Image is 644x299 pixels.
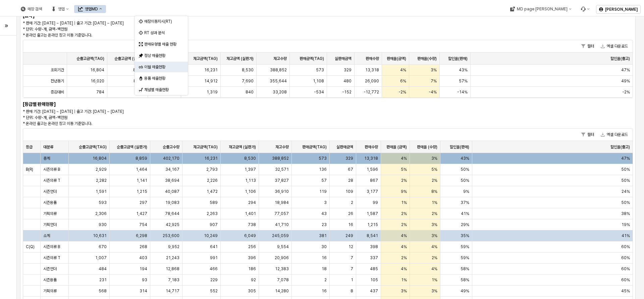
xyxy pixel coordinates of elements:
[431,244,437,249] span: 4%
[387,56,406,61] span: 판매율(금액)
[23,108,376,127] p: * 판매 기간: [DATE] ~ [DATE] | 출고 기간: [DATE] ~ [DATE] * 단위: 수량-개, 금액-백만원 * 온라인 출고는 온라인 창고 이동 기준입니다.
[275,200,289,205] span: 18,984
[242,67,254,73] span: 8,530
[166,288,179,294] span: 14,717
[144,19,180,24] div: 매장이동지시(RT)
[140,288,147,294] span: 314
[461,167,469,172] span: 50%
[401,277,407,283] span: 1%
[136,156,147,161] span: 8,859
[431,288,437,294] span: 3%
[302,144,327,150] span: 판매금액(TAG)
[275,189,289,194] span: 36,910
[275,266,289,272] span: 12,383
[621,156,630,161] span: 47%
[248,200,256,205] span: 294
[461,277,469,283] span: 58%
[43,222,57,227] span: 기획언더
[401,200,407,205] span: 1%
[210,266,218,272] span: 466
[43,244,60,249] span: 시즌의류 B
[417,56,437,61] span: 판매율(수량)
[165,211,179,216] span: 78,644
[43,255,60,260] span: 시즌의류 T
[401,222,407,227] span: 2%
[140,266,147,272] span: 194
[43,200,57,205] span: 시즌용품
[47,5,73,13] button: 영업
[432,277,437,283] span: 1%
[133,67,145,73] span: 8,859
[366,56,379,61] span: 판매수량
[431,167,437,172] span: 5%
[137,189,147,194] span: 1,215
[605,7,638,12] p: [PERSON_NAME]
[275,167,289,172] span: 32,571
[344,67,352,73] span: 329
[95,255,107,260] span: 1,007
[506,5,575,13] div: MD page 이동
[322,266,327,272] span: 18
[348,211,353,216] span: 26
[431,189,437,194] span: 8%
[370,266,378,272] span: 485
[343,78,352,84] span: 480
[26,144,33,150] span: 등급
[319,189,327,194] span: 119
[345,189,353,194] span: 109
[401,266,407,272] span: 4%
[274,211,289,216] span: 77,057
[348,167,353,172] span: 67
[74,5,106,13] button: 영업MD
[432,255,437,260] span: 2%
[139,222,147,227] span: 754
[598,131,631,139] button: 엑셀 다운로드
[207,89,218,95] span: 1,319
[51,89,64,95] span: 증감대비
[461,200,469,205] span: 37%
[26,167,33,172] span: B(R)
[226,56,254,61] span: 재고금액 (실판가)
[321,211,327,216] span: 43
[51,67,64,73] span: 조회기간
[621,211,630,216] span: 38%
[324,277,327,283] span: 2
[273,89,287,95] span: 33,208
[248,266,256,272] span: 186
[367,211,378,216] span: 1,587
[429,89,437,95] span: -4%
[144,42,180,47] div: 판매유형별 매출 현황
[431,78,437,84] span: 7%
[621,78,630,84] span: 49%
[401,244,407,249] span: 4%
[461,266,469,272] span: 58%
[432,211,437,216] span: 2%
[431,266,437,272] span: 4%
[93,233,107,238] span: 10,631
[204,156,218,161] span: 16,231
[93,156,107,161] span: 16,804
[248,222,256,227] span: 738
[517,7,567,11] div: MD page [PERSON_NAME]
[99,288,107,294] span: 568
[386,144,407,150] span: 판매율 (금액)
[163,233,179,238] span: 253,600
[365,78,379,84] span: 26,090
[321,178,327,183] span: 57
[272,233,289,238] span: 245,059
[351,200,353,205] span: 2
[23,20,479,38] p: * 판매 기간: [DATE] ~ [DATE] | 출고 기간: [DATE] ~ [DATE] * 단위: 수량-개, 금액-백만원 * 온라인 출고는 온라인 창고 이동 기준입니다.
[461,178,469,183] span: 50%
[165,200,179,205] span: 19,083
[43,178,60,183] span: 시즌의류 T
[621,277,630,283] span: 60%
[398,89,406,95] span: -2%
[370,277,378,283] span: 105
[506,5,575,13] button: MD page [PERSON_NAME]
[345,233,353,238] span: 249
[431,67,437,73] span: 3%
[401,178,407,183] span: 2%
[621,178,630,183] span: 50%
[204,67,218,73] span: 16,231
